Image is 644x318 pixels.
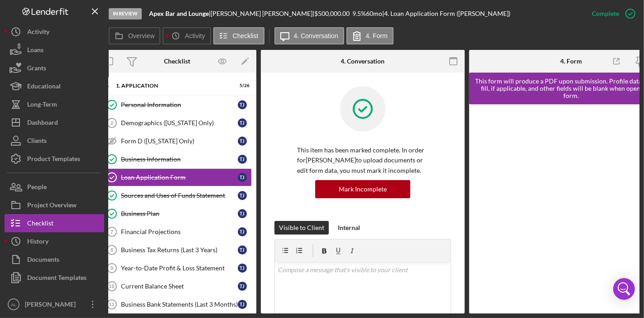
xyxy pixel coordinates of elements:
[121,210,238,217] div: Business Plan
[560,58,582,65] div: 4. Form
[314,10,352,17] div: $500,000.00
[102,114,252,132] a: 2Demographics ([US_STATE] Only)TJ
[5,269,104,287] button: Document Templates
[238,118,247,127] div: T J
[5,196,104,214] a: Project Overview
[5,232,104,250] button: History
[339,180,387,198] div: Mark Incomplete
[592,5,619,23] div: Complete
[121,228,238,235] div: Financial Projections
[274,27,344,44] button: 4. Conversation
[102,277,252,295] a: 10Current Balance SheetTJ
[233,32,259,39] label: Checklist
[102,132,252,150] a: Form D ([US_STATE] Only)TJ
[128,32,154,39] label: Overview
[238,173,247,182] div: T J
[102,186,252,205] a: Sources and Uses of Funds StatementTJ
[238,300,247,309] div: T J
[583,5,639,23] button: Complete
[238,191,247,200] div: T J
[294,32,338,39] label: 4. Conversation
[27,232,48,253] div: History
[613,278,635,300] div: Open Intercom Messenger
[109,284,114,289] tspan: 10
[164,58,190,65] div: Checklist
[109,27,160,44] button: Overview
[163,27,211,44] button: Activity
[11,302,16,307] text: AL
[238,245,247,254] div: T J
[185,32,205,39] label: Activity
[23,295,82,316] div: [PERSON_NAME]
[211,10,314,17] div: [PERSON_NAME] [PERSON_NAME] |
[27,196,77,216] div: Project Overview
[341,58,385,65] div: 4. Conversation
[333,221,365,235] button: Internal
[121,156,238,163] div: Business Information
[149,10,211,17] div: |
[274,221,329,235] button: Visible to Client
[102,223,252,241] a: 7Financial ProjectionsTJ
[109,302,114,307] tspan: 11
[121,264,238,272] div: Year-to-Date Profit & Loss Statement
[238,155,247,164] div: T J
[116,83,227,88] div: 1. Application
[121,301,238,308] div: Business Bank Statements (Last 3 Months)
[111,229,113,235] tspan: 7
[27,178,47,198] div: People
[5,295,104,313] button: AL[PERSON_NAME]
[102,259,252,277] a: 9Year-to-Date Profit & Loss StatementTJ
[27,250,59,271] div: Documents
[382,10,510,17] div: | 4. Loan Application Form ([PERSON_NAME])
[279,221,324,235] div: Visible to Client
[121,192,238,199] div: Sources and Uses of Funds Statement
[111,247,113,253] tspan: 8
[213,27,264,44] button: Checklist
[366,32,388,39] label: 4. Form
[27,269,87,289] div: Document Templates
[238,227,247,236] div: T J
[102,295,252,313] a: 11Business Bank Statements (Last 3 Months)TJ
[121,101,238,108] div: Personal Information
[5,178,104,196] a: People
[366,10,382,17] div: 60 mo
[121,283,238,290] div: Current Balance Sheet
[238,209,247,218] div: T J
[5,214,104,232] button: Checklist
[5,250,104,269] button: Documents
[315,180,410,198] button: Mark Incomplete
[238,282,247,291] div: T J
[111,120,113,126] tspan: 2
[121,119,238,127] div: Demographics ([US_STATE] Only)
[238,100,247,109] div: T J
[238,264,247,273] div: T J
[297,145,428,176] p: This item has been marked complete. In order for [PERSON_NAME] to upload documents or edit form d...
[27,214,53,235] div: Checklist
[121,174,238,181] div: Loan Application Form
[338,221,360,235] div: Internal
